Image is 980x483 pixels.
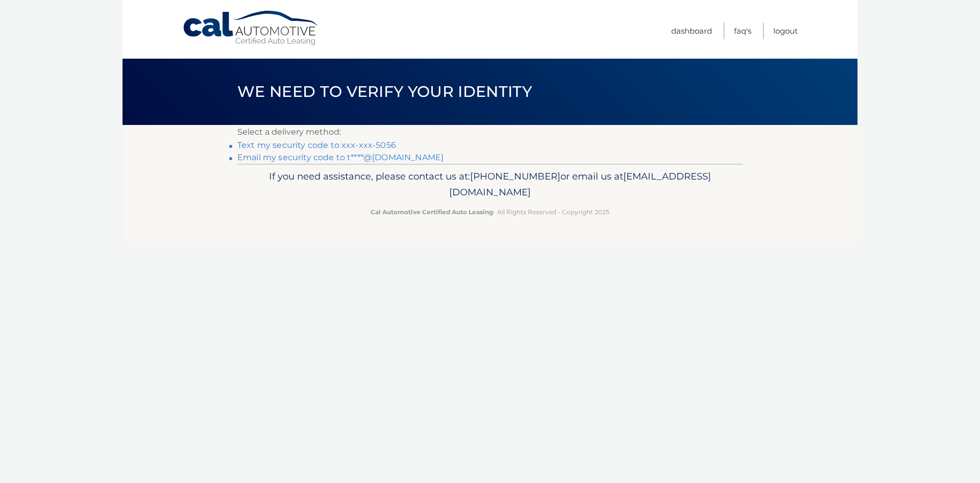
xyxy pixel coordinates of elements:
[237,82,532,101] span: We need to verify your identity
[244,168,736,201] p: If you need assistance, please contact us at: or email us at
[237,125,743,139] p: Select a delivery method:
[237,140,396,150] a: Text my security code to xxx-xxx-5056
[182,10,320,46] a: Cal Automotive
[773,22,798,39] a: Logout
[371,208,493,216] strong: Cal Automotive Certified Auto Leasing
[734,22,751,39] a: FAQ's
[470,170,560,182] span: [PHONE_NUMBER]
[237,152,444,162] a: Email my security code to t****@[DOMAIN_NAME]
[671,22,712,39] a: Dashboard
[244,207,736,217] p: - All Rights Reserved - Copyright 2025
